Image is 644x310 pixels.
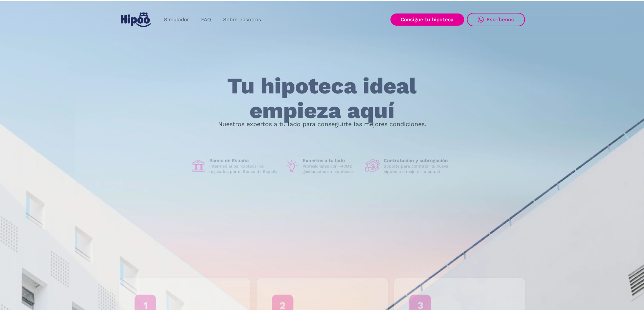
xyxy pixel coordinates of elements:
[390,13,464,26] a: Consigue tu hipoteca
[209,158,279,164] h1: Banco de España
[218,121,426,127] p: Nuestros expertos a tu lado para conseguirte las mejores condiciones.
[303,164,360,174] p: Profesionales con +40M€ gestionados en hipotecas
[486,17,514,23] div: Escríbenos
[195,13,217,26] a: FAQ
[194,74,450,123] h1: Tu hipoteca ideal empieza aquí
[217,13,267,26] a: Sobre nosotros
[158,13,195,26] a: Simulador
[467,13,525,26] a: Escríbenos
[209,164,279,174] p: Intermediarios hipotecarios regulados por el Banco de España
[384,164,453,174] p: Soporte para contratar tu nueva hipoteca o mejorar la actual
[303,158,360,164] h1: Expertos a tu lado
[384,158,453,164] h1: Contratación y subrogación
[119,10,152,30] a: home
